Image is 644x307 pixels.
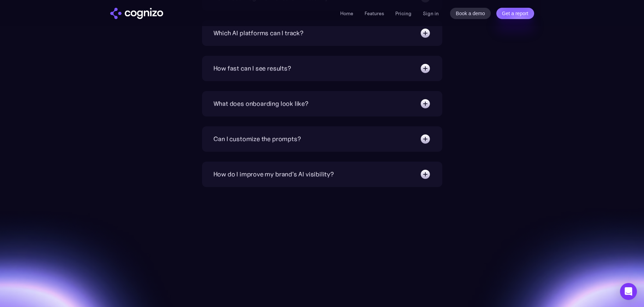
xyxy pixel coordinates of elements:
div: Can I customize the prompts? [213,134,301,144]
a: home [110,8,163,19]
div: Which AI platforms can I track? [213,28,303,38]
a: Features [365,10,384,17]
a: Get a report [496,8,534,19]
div: How fast can I see results? [213,64,291,73]
a: Sign in [423,9,439,18]
div: How do I improve my brand's AI visibility? [213,169,334,179]
a: Pricing [395,10,412,17]
a: Book a demo [450,8,491,19]
div: What does onboarding look like? [213,99,308,109]
div: Open Intercom Messenger [620,283,637,300]
img: cognizo logo [110,8,163,19]
a: Home [340,10,353,17]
